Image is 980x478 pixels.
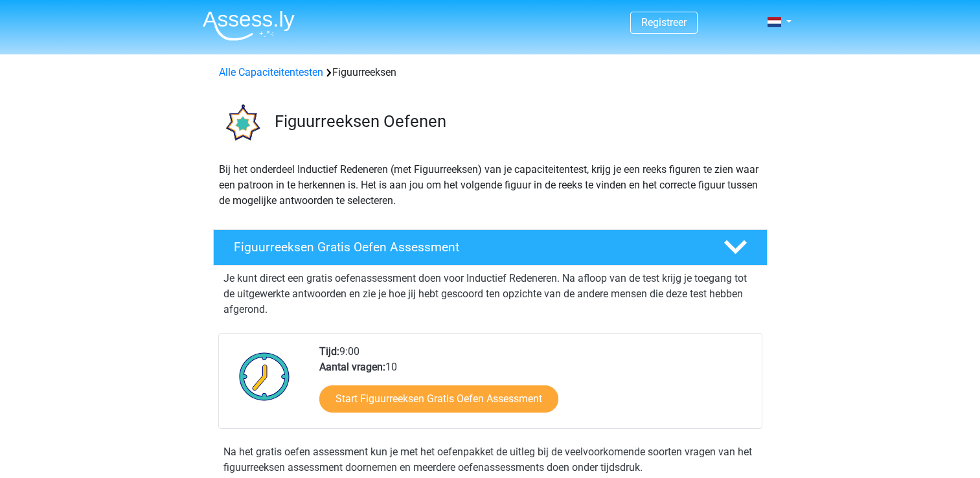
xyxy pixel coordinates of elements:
b: Aantal vragen: [319,361,385,373]
p: Je kunt direct een gratis oefenassessment doen voor Inductief Redeneren. Na afloop van de test kr... [223,271,757,317]
div: 9:00 10 [310,344,761,428]
img: figuurreeksen [214,96,269,151]
img: Klok [232,344,297,409]
div: Na het gratis oefen assessment kun je met het oefenpakket de uitleg bij de veelvoorkomende soorte... [218,444,762,475]
img: Assessly [203,10,295,41]
h3: Figuurreeksen Oefenen [275,111,757,131]
h4: Figuurreeksen Gratis Oefen Assessment [234,240,703,255]
a: Registreer [641,16,687,28]
a: Alle Capaciteitentesten [219,66,323,78]
b: Tijd: [319,345,339,358]
div: Figuurreeksen [214,65,767,80]
a: Start Figuurreeksen Gratis Oefen Assessment [319,385,558,413]
p: Bij het onderdeel Inductief Redeneren (met Figuurreeksen) van je capaciteitentest, krijg je een r... [219,162,762,209]
a: Figuurreeksen Gratis Oefen Assessment [208,229,773,266]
